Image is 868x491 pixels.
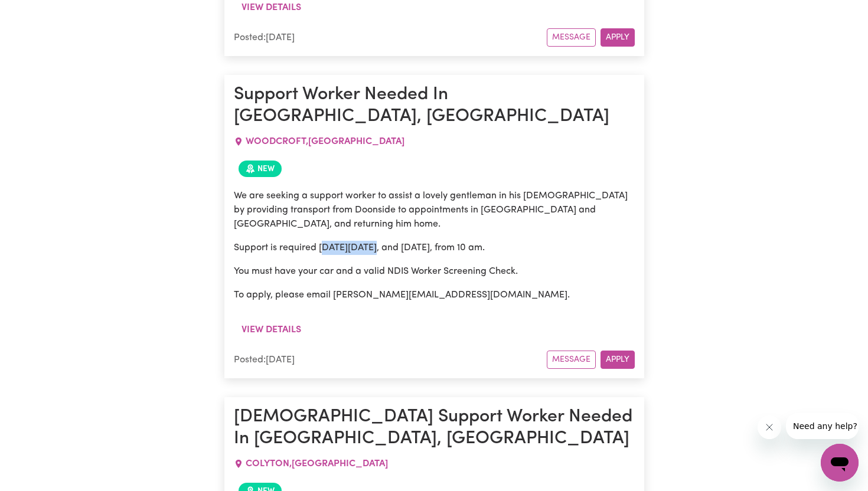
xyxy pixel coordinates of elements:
[234,288,635,302] p: To apply, please email [PERSON_NAME][EMAIL_ADDRESS][DOMAIN_NAME].
[758,415,781,439] iframe: Close message
[601,351,635,369] button: Apply for this job
[821,444,859,482] iframe: Button to launch messaging window
[547,351,596,369] button: Message
[234,84,635,127] h1: Support Worker Needed In [GEOGRAPHIC_DATA], [GEOGRAPHIC_DATA]
[234,241,635,255] p: Support is required [DATE][DATE], and [DATE], from 10 am.
[601,28,635,47] button: Apply for this job
[786,413,859,439] iframe: Message from company
[234,407,635,450] h1: [DEMOGRAPHIC_DATA] Support Worker Needed In [GEOGRAPHIC_DATA], [GEOGRAPHIC_DATA]
[234,353,547,367] div: Posted: [DATE]
[234,31,547,45] div: Posted: [DATE]
[234,264,635,279] p: You must have your car and a valid NDIS Worker Screening Check.
[234,189,635,231] p: We are seeking a support worker to assist a lovely gentleman in his [DEMOGRAPHIC_DATA] by providi...
[547,28,596,47] button: Message
[239,161,282,177] span: Job posted within the last 30 days
[246,137,404,146] span: WOODCROFT , [GEOGRAPHIC_DATA]
[246,459,388,469] span: COLYTON , [GEOGRAPHIC_DATA]
[234,319,309,341] button: View details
